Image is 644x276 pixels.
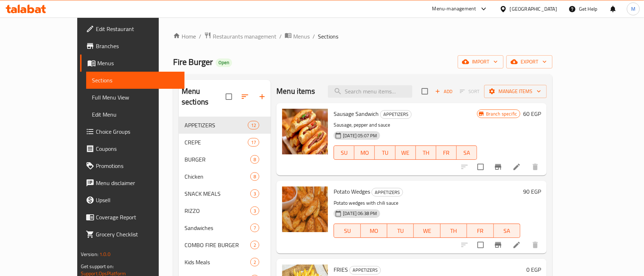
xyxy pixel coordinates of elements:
span: Branches [96,42,179,50]
div: SNACK MEALS3 [179,185,271,202]
div: Chicken8 [179,168,271,185]
span: Menu disclaimer [96,179,179,187]
div: items [248,121,259,129]
span: Add item [432,86,455,97]
span: WE [417,226,437,236]
a: Branches [80,37,185,55]
div: APPETIZERS [349,266,381,275]
span: Sandwiches [185,224,250,232]
div: RIZZO [185,206,250,215]
a: Edit Restaurant [80,20,185,37]
button: TH [441,224,467,238]
span: Get support on: [81,262,114,271]
button: TU [375,145,395,160]
a: Restaurants management [204,32,276,41]
div: items [250,258,259,266]
button: Add [432,86,455,97]
div: Menu-management [432,5,476,13]
a: Promotions [80,157,185,174]
nav: breadcrumb [173,32,552,41]
span: 8 [251,156,259,163]
div: APPETIZERS [380,110,412,119]
button: SU [334,145,354,160]
a: Menu disclaimer [80,174,185,191]
span: FR [439,148,454,158]
span: Chicken [185,172,250,181]
a: Edit menu item [512,241,521,249]
span: Restaurants management [213,32,276,41]
div: items [250,172,259,181]
li: / [199,32,201,41]
span: Full Menu View [92,93,179,102]
button: FR [467,224,493,238]
span: Sections [318,32,338,41]
span: import [463,57,498,66]
span: Upsell [96,196,179,204]
span: Sausage Sandwich [334,108,379,119]
span: FR [470,226,491,236]
div: RIZZO3 [179,202,271,219]
span: SNACK MEALS [185,189,250,198]
span: SA [497,226,517,236]
span: Select to update [473,159,488,174]
button: SU [334,224,360,238]
span: CREPE [185,138,248,147]
span: Grocery Checklist [96,230,179,239]
button: SA [494,224,520,238]
a: Edit Menu [86,106,185,123]
h6: 60 EGP [523,109,541,119]
span: Select section first [455,86,484,97]
button: delete [527,236,544,254]
p: Potato wedges with chili sauce [334,199,520,208]
a: Full Menu View [86,89,185,106]
div: BURGER [185,155,250,164]
span: Promotions [96,162,179,170]
div: items [250,155,259,164]
button: WE [414,224,440,238]
span: Select section [417,84,432,99]
button: TU [387,224,414,238]
span: 2 [251,259,259,266]
span: TU [378,148,392,158]
div: items [250,224,259,232]
span: Kids Meals [185,258,250,266]
div: CREPE17 [179,134,271,151]
button: delete [527,158,544,175]
span: 3 [251,190,259,197]
button: MO [354,145,375,160]
h6: 0 EGP [526,265,541,275]
span: TH [443,226,464,236]
input: search [328,85,412,98]
span: Edit Menu [92,110,179,119]
div: items [248,138,259,147]
button: MO [361,224,387,238]
div: items [250,241,259,249]
h2: Menu items [276,86,315,97]
span: Coupons [96,144,179,153]
div: COMBO FIRE BURGER2 [179,236,271,254]
span: 7 [251,225,259,231]
h2: Menu sections [182,86,226,107]
button: FR [436,145,457,160]
span: 8 [251,173,259,180]
span: 3 [251,208,259,214]
span: 2 [251,242,259,249]
span: Manage items [490,87,541,96]
button: WE [395,145,416,160]
span: Fire Burger [173,54,213,70]
span: Menus [97,59,179,67]
span: Potato Wedges [334,186,370,197]
span: TH [419,148,433,158]
a: Coverage Report [80,209,185,226]
span: SU [337,148,352,158]
span: Version: [81,250,98,259]
span: APPETIZERS [380,110,411,118]
span: 17 [248,139,259,146]
a: Coupons [80,140,185,157]
span: APPETIZERS [185,121,248,129]
div: APPETIZERS12 [179,117,271,134]
span: APPETIZERS [350,266,380,274]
